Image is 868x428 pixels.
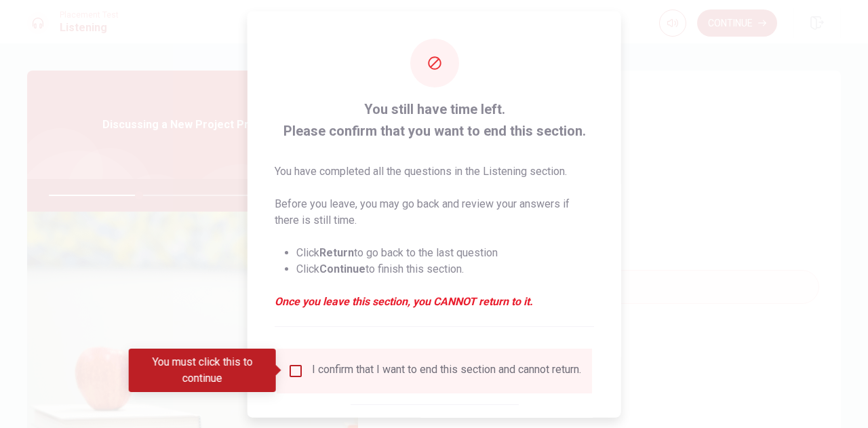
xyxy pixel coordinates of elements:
[319,246,354,258] strong: Return
[312,362,581,378] div: I confirm that I want to end this section and cannot return.
[275,195,594,228] p: Before you leave, you may go back and review your answers if there is still time.
[296,244,594,260] li: Click to go back to the last question
[129,349,276,392] div: You must click this to continue
[319,262,366,275] strong: Continue
[288,362,304,378] span: You must click this to continue
[275,163,594,179] p: You have completed all the questions in the Listening section.
[275,98,594,141] span: You still have time left. Please confirm that you want to end this section.
[275,293,594,309] em: Once you leave this section, you CANNOT return to it.
[296,260,594,277] li: Click to finish this section.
